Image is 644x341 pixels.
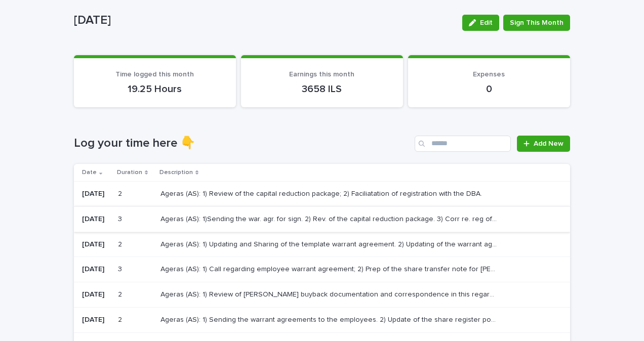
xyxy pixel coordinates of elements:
[118,314,124,324] p: 2
[473,71,505,78] span: Expenses
[82,265,110,274] p: [DATE]
[253,83,391,95] p: 3658 ILS
[118,238,124,249] p: 2
[74,257,570,282] tr: [DATE]33 Ageras (AS): 1) Call regarding employee warrant agreement; 2) Prep of the share transfer...
[160,188,484,198] p: Ageras (AS): 1) Review of the capital reduction package; 2) Faciliatation of registration with th...
[86,83,224,95] p: 19.25 Hours
[115,71,194,78] span: Time logged this month
[74,206,570,232] tr: [DATE]33 Ageras (AS): 1)Sending the war. agr. for sign. 2) Rev. of the capital reduction package....
[118,263,124,274] p: 3
[82,290,110,299] p: [DATE]
[159,167,193,178] p: Description
[82,316,110,324] p: [DATE]
[420,83,558,95] p: 0
[74,282,570,308] tr: [DATE]22 Ageras (AS): 1) Review of [PERSON_NAME] buyback documentation and correspondence in this...
[82,190,110,198] p: [DATE]
[510,18,563,28] span: Sign This Month
[517,136,570,152] a: Add New
[118,213,124,224] p: 3
[118,288,124,299] p: 2
[74,136,411,151] h1: Log your time here 👇
[503,15,570,31] button: Sign This Month
[82,215,110,224] p: [DATE]
[160,213,500,224] p: Ageras (AS): 1)Sending the war. agr. for sign. 2) Rev. of the capital reduction package. 3) Corr ...
[534,140,563,147] span: Add New
[82,167,97,178] p: Date
[74,232,570,257] tr: [DATE]22 Ageras (AS): 1) Updating and Sharing of the template warrant agreement. 2) Updating of t...
[160,314,500,324] p: Ageras (AS): 1) Sending the warrant agreements to the employees. 2) Update of the share register ...
[117,167,142,178] p: Duration
[289,71,354,78] span: Earnings this month
[160,288,500,299] p: Ageras (AS): 1) Review of Ariel buyback documentation and correspondence in this regard. 2) Facil...
[415,136,511,152] input: Search
[480,19,493,26] span: Edit
[160,238,500,249] p: Ageras (AS): 1) Updating and Sharing of the template warrant agreement. 2) Updating of the warran...
[82,240,110,249] p: [DATE]
[74,307,570,332] tr: [DATE]22 Ageras (AS): 1) Sending the warrant agreements to the employees. 2) Update of the share ...
[74,181,570,206] tr: [DATE]22 Ageras (AS): 1) Review of the capital reduction package; 2) Faciliatation of registratio...
[462,15,499,31] button: Edit
[160,263,500,274] p: Ageras (AS): 1) Call regarding employee warrant agreement; 2) Prep of the share transfer note for...
[118,188,124,198] p: 2
[74,13,454,28] p: [DATE]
